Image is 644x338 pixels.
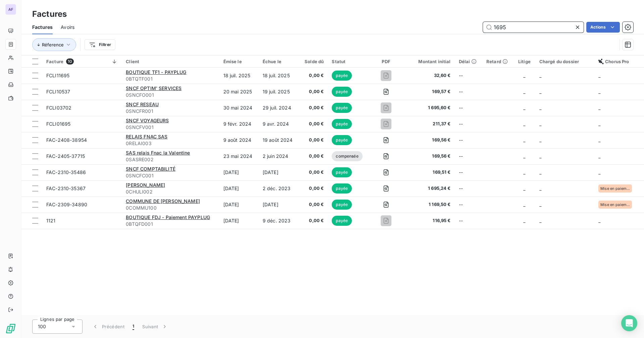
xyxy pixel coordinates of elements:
span: FCLI01695 [46,121,70,127]
span: _ [539,218,541,223]
td: 9 avr. 2024 [259,116,299,132]
span: 169,51 € [408,169,451,176]
span: _ [523,218,525,223]
div: Open Intercom Messenger [621,315,637,331]
td: -- [455,213,482,229]
span: BOUTIQUE FDJ - Paiement PAYPLUG [126,214,210,220]
span: 0BTQFD001 [126,221,215,227]
td: -- [455,164,482,180]
div: Montant initial [408,59,451,64]
span: 1 695,60 € [408,104,451,111]
div: Client [126,59,215,64]
span: _ [523,89,525,94]
span: BOUTIQUE TF1 - PAYPLUG [126,69,186,75]
td: 2 déc. 2023 [259,180,299,197]
div: Délai [459,59,478,64]
td: 20 mai 2025 [219,84,259,100]
td: 23 mai 2024 [219,148,259,164]
td: -- [455,197,482,213]
div: Statut [332,59,365,64]
span: _ [598,137,600,143]
span: _ [523,153,525,159]
button: Filtrer [85,39,115,50]
span: RELAIS FNAC SAS [126,134,167,139]
span: 0,00 € [303,169,324,176]
span: 100 [38,323,46,330]
span: _ [539,105,541,111]
span: 1 [132,323,134,330]
span: 0,00 € [303,185,324,192]
span: FCLI03702 [46,105,71,111]
span: _ [598,121,600,127]
span: FAC-2310-35367 [46,185,86,191]
span: SNCF OPTIM' SERVICES [126,85,181,91]
span: 32,60 € [408,72,451,79]
button: Réference [32,38,76,51]
span: payée [332,71,352,81]
span: 169,56 € [408,137,451,143]
span: Facture [46,59,63,64]
span: 0SASRE002 [126,156,215,163]
span: payée [332,216,352,226]
span: 0RELAI003 [126,140,215,147]
span: 0COMMU100 [126,205,215,211]
span: 0SNCFR001 [126,108,215,115]
span: 169,57 € [408,88,451,95]
span: SNCF VOYAGEURS [126,118,169,123]
span: _ [598,153,600,159]
span: 0SNCFV001 [126,124,215,131]
span: _ [598,89,600,94]
button: 1 [128,320,138,334]
span: payée [332,87,352,97]
span: 0,00 € [303,121,324,127]
span: 169,56 € [408,153,451,160]
span: 0,00 € [303,72,324,79]
span: Mise en paiement [600,186,630,191]
td: [DATE] [219,180,259,197]
span: _ [598,105,600,111]
div: Émise le [223,59,255,64]
div: Chorus Pro [598,59,640,64]
td: [DATE] [259,164,299,180]
span: 0SNCFC001 [126,172,215,179]
span: _ [598,218,600,223]
span: 0,00 € [303,217,324,224]
span: 0CHULI002 [126,188,215,195]
span: _ [539,202,541,207]
span: payée [332,119,352,129]
td: -- [455,84,482,100]
div: Chargé du dossier [539,59,590,64]
span: _ [523,121,525,127]
td: 19 juil. 2025 [259,84,299,100]
span: FCLI10537 [46,89,70,94]
span: 0,00 € [303,153,324,160]
td: 29 juil. 2024 [259,100,299,116]
h3: Factures [32,8,67,20]
span: _ [539,89,541,94]
span: payée [332,200,352,210]
span: _ [539,185,541,191]
td: [DATE] [219,164,259,180]
span: payée [332,167,352,177]
div: PDF [373,59,399,64]
span: SAS relais Fnac la Valentine [126,150,190,156]
span: SNCF COMPTABILITÉ [126,166,175,172]
td: 9 août 2024 [219,132,259,148]
td: 19 août 2024 [259,132,299,148]
span: 0,00 € [303,88,324,95]
span: payée [332,103,352,113]
span: _ [539,73,541,78]
span: SNCF RESEAU [126,101,159,107]
div: Solde dû [303,59,324,64]
td: 9 déc. 2023 [259,213,299,229]
span: FCLI11695 [46,73,69,78]
td: -- [455,100,482,116]
td: [DATE] [219,197,259,213]
span: _ [523,73,525,78]
span: _ [539,153,541,159]
button: Précédent [88,320,128,334]
td: -- [455,180,482,197]
span: 0SNCFO001 [126,92,215,98]
span: 0,00 € [303,104,324,111]
td: 18 juil. 2025 [219,68,259,84]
